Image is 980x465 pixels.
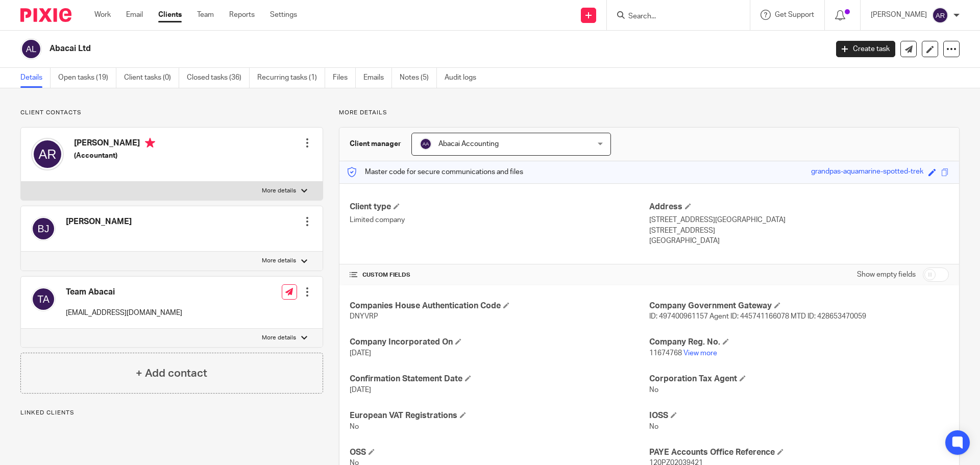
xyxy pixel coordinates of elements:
[126,10,143,20] a: Email
[775,11,814,18] span: Get Support
[649,337,949,348] h4: Company Reg. No.
[31,138,64,170] img: svg%3E
[350,202,649,212] h4: Client type
[350,423,359,430] span: No
[420,138,432,150] img: svg%3E
[649,202,949,212] h4: Address
[347,167,523,177] p: Master code for secure communications and files
[50,43,667,54] h2: Abacai Ltd
[66,287,182,298] h4: Team Abacai
[649,301,949,311] h4: Company Government Gateway
[350,215,649,225] p: Limited company
[74,151,155,161] h5: (Accountant)
[350,447,649,458] h4: OSS
[649,423,658,430] span: No
[145,138,155,148] i: Primary
[20,8,71,22] img: Pixie
[811,166,923,178] div: grandpas-aquamarine-spotted-trek
[262,334,296,342] p: More details
[20,38,42,60] img: svg%3E
[262,257,296,265] p: More details
[31,216,56,241] img: svg%3E
[932,7,948,23] img: svg%3E
[31,287,56,311] img: svg%3E
[20,109,323,117] p: Client contacts
[871,10,927,20] p: [PERSON_NAME]
[683,350,717,357] a: View more
[627,12,719,21] input: Search
[94,10,111,20] a: Work
[124,68,179,88] a: Client tasks (0)
[363,68,392,88] a: Emails
[74,138,155,151] h4: [PERSON_NAME]
[158,10,182,20] a: Clients
[339,109,960,117] p: More details
[229,10,255,20] a: Reports
[66,216,132,227] h4: [PERSON_NAME]
[649,226,949,236] p: [STREET_ADDRESS]
[438,140,499,148] span: Abacai Accounting
[649,236,949,246] p: [GEOGRAPHIC_DATA]
[649,447,949,458] h4: PAYE Accounts Office Reference
[187,68,250,88] a: Closed tasks (36)
[66,308,182,318] p: [EMAIL_ADDRESS][DOMAIN_NAME]
[649,313,866,320] span: ID: 497400961157 Agent ID: 445741166078 MTD ID: 428653470059
[58,68,116,88] a: Open tasks (19)
[20,68,51,88] a: Details
[262,187,296,195] p: More details
[333,68,356,88] a: Files
[400,68,437,88] a: Notes (5)
[445,68,484,88] a: Audit logs
[350,271,649,279] h4: CUSTOM FIELDS
[836,41,895,57] a: Create task
[350,337,649,348] h4: Company Incorporated On
[350,313,378,320] span: DNYVRP
[270,10,297,20] a: Settings
[649,374,949,384] h4: Corporation Tax Agent
[257,68,325,88] a: Recurring tasks (1)
[350,374,649,384] h4: Confirmation Statement Date
[350,301,649,311] h4: Companies House Authentication Code
[20,409,323,417] p: Linked clients
[350,350,371,357] span: [DATE]
[649,386,658,394] span: No
[649,215,949,225] p: [STREET_ADDRESS][GEOGRAPHIC_DATA]
[350,386,371,394] span: [DATE]
[136,365,207,381] h4: + Add contact
[197,10,214,20] a: Team
[350,410,649,421] h4: European VAT Registrations
[857,270,916,280] label: Show empty fields
[649,410,949,421] h4: IOSS
[649,350,682,357] span: 11674768
[350,139,401,149] h3: Client manager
